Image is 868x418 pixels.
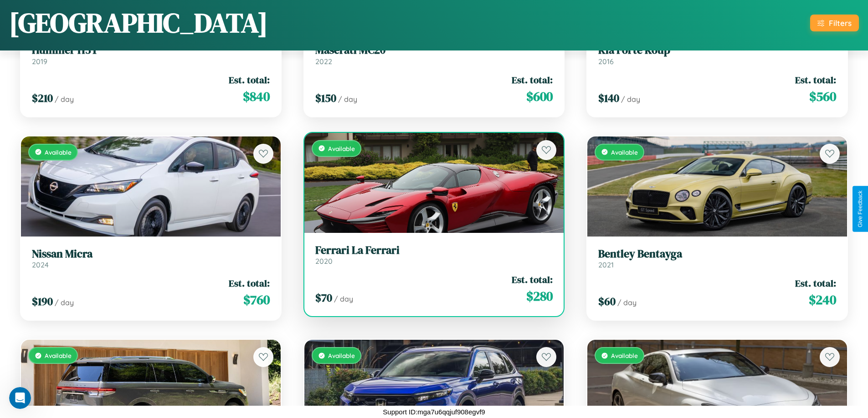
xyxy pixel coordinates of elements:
span: $ 760 [243,291,270,309]
span: $ 240 [809,291,836,309]
div: Filters [829,18,852,28]
span: Available [611,352,638,359]
span: $ 560 [809,87,836,106]
a: Maserati MC202022 [315,44,553,66]
span: / day [55,95,74,104]
span: $ 600 [526,87,553,106]
span: Est. total: [512,273,553,286]
span: 2020 [315,257,333,266]
span: Available [611,148,638,156]
span: 2019 [32,57,47,66]
span: $ 150 [315,91,336,106]
span: $ 70 [315,290,332,305]
span: Est. total: [229,277,270,290]
a: Bentley Bentayga2021 [598,247,836,270]
h3: Ferrari La Ferrari [315,244,553,257]
span: $ 60 [598,294,616,309]
h1: [GEOGRAPHIC_DATA] [9,4,268,41]
a: Ferrari La Ferrari2020 [315,244,553,266]
span: / day [621,95,640,104]
div: Give Feedback [857,191,863,227]
h3: Bentley Bentayga [598,247,836,261]
span: 2021 [598,260,614,269]
span: Est. total: [512,73,553,86]
a: Nissan Micra2024 [32,247,270,270]
span: $ 280 [526,287,553,305]
h3: Nissan Micra [32,247,270,261]
iframe: Intercom live chat [9,387,31,409]
span: / day [55,298,74,307]
span: $ 210 [32,91,53,106]
span: / day [617,298,637,307]
h3: Hummer H3T [32,44,270,57]
span: Est. total: [795,73,836,86]
a: Kia Forte Koup2016 [598,44,836,66]
h3: Kia Forte Koup [598,44,836,57]
span: Est. total: [229,73,270,86]
span: Available [328,352,355,359]
span: Available [328,145,355,152]
span: / day [334,294,353,303]
span: $ 140 [598,91,619,106]
span: Available [45,352,72,359]
span: $ 190 [32,294,53,309]
a: Hummer H3T2019 [32,44,270,66]
span: Est. total: [795,277,836,290]
span: $ 840 [243,87,270,106]
span: / day [338,95,357,104]
span: 2022 [315,57,332,66]
span: Available [45,148,72,156]
button: Filters [810,15,859,31]
h3: Maserati MC20 [315,44,553,57]
span: 2024 [32,260,49,269]
span: 2016 [598,57,614,66]
p: Support ID: mga7u6qqjuf908egvf9 [383,406,485,418]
